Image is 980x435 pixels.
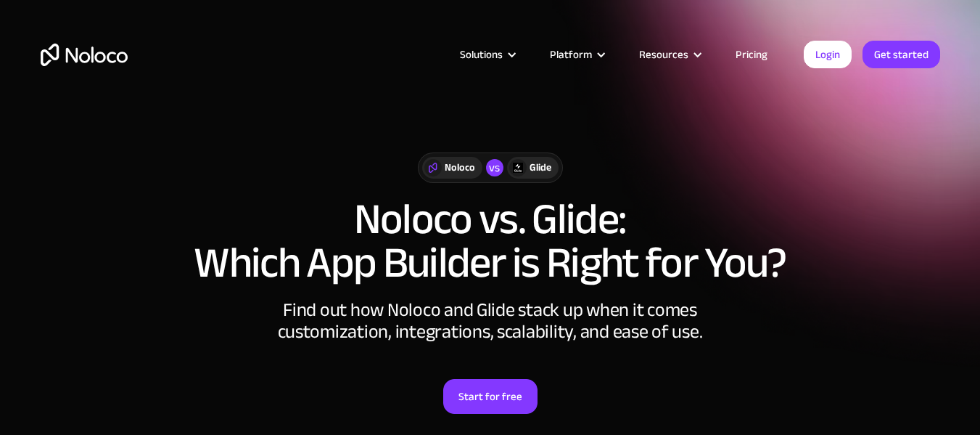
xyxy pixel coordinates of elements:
div: Find out how Noloco and Glide stack up when it comes customization, integrations, scalability, an... [273,299,708,343]
a: Pricing [717,45,786,64]
h1: Noloco vs. Glide: Which App Builder is Right for You? [41,198,940,285]
a: Login [804,41,852,68]
a: home [41,44,128,66]
div: Solutions [460,45,503,64]
a: Get started [862,41,940,68]
div: Platform [532,45,621,64]
div: Solutions [442,45,532,64]
div: vs [486,159,503,176]
div: Resources [621,45,717,64]
div: Noloco [445,160,475,176]
div: Glide [530,160,551,176]
div: Resources [639,45,688,64]
div: Platform [550,45,592,64]
a: Start for free [443,379,538,414]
